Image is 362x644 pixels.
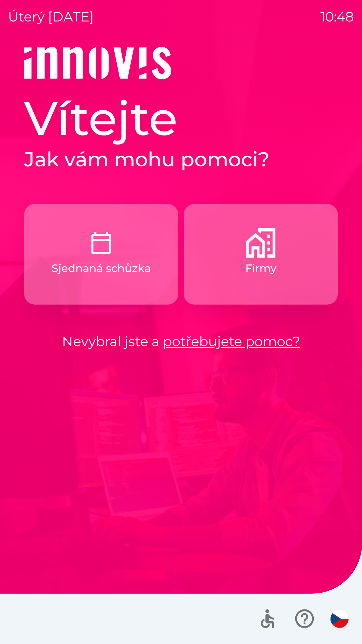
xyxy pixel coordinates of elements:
p: 10:48 [320,7,354,27]
button: Sjednaná schůzka [24,204,178,305]
img: Logo [24,47,338,79]
p: Nevybral jste a [24,331,338,352]
h2: Jak vám mohu pomoci? [24,147,338,172]
p: Sjednaná schůzka [52,260,151,276]
button: Firmy [184,204,338,305]
p: Firmy [245,260,277,276]
img: 9a63d080-8abe-4a1b-b674-f4d7141fb94c.png [246,228,276,258]
img: cs flag [330,610,349,628]
img: c9327dbc-1a48-4f3f-9883-117394bbe9e6.png [86,228,116,258]
h1: Vítejte [24,90,338,147]
a: potřebujete pomoc? [163,333,300,350]
p: úterý [DATE] [8,7,94,27]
